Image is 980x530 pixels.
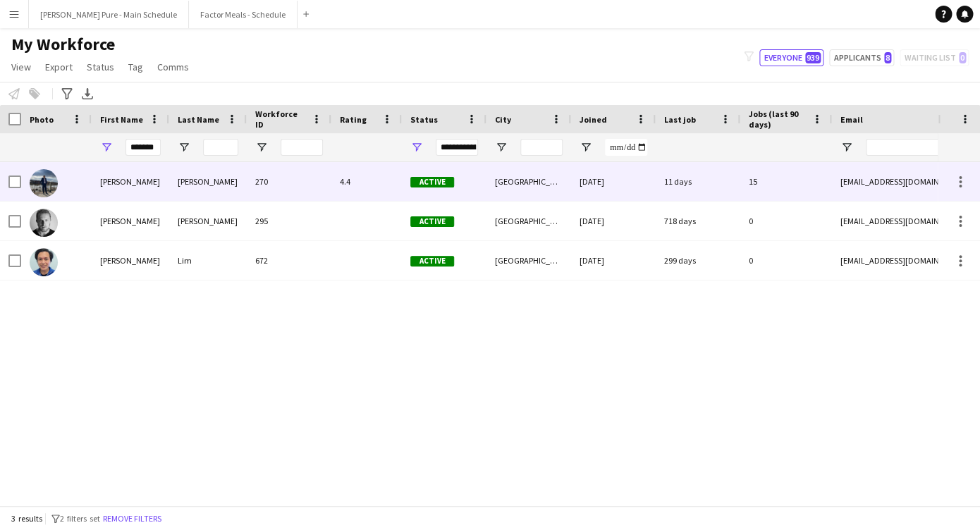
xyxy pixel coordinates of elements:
[100,114,143,125] span: First Name
[247,241,331,280] div: 672
[30,209,58,237] img: William Letellier-Black
[79,85,96,102] app-action-btn: Export XLSX
[656,241,740,280] div: 299 days
[520,139,563,156] input: City Filter Input
[571,202,656,240] div: [DATE]
[81,58,120,76] a: Status
[340,114,367,125] span: Rating
[255,141,268,154] button: Open Filter Menu
[247,202,331,240] div: 295
[740,162,832,201] div: 15
[169,202,247,240] div: [PERSON_NAME]
[580,114,607,125] span: Joined
[580,141,592,154] button: Open Filter Menu
[829,49,894,66] button: Applicants8
[178,114,219,125] span: Last Name
[805,52,821,63] span: 939
[410,114,438,125] span: Status
[486,202,571,240] div: [GEOGRAPHIC_DATA]
[92,162,169,201] div: [PERSON_NAME]
[39,58,78,76] a: Export
[123,58,149,76] a: Tag
[656,162,740,201] div: 11 days
[840,141,853,154] button: Open Filter Menu
[410,256,454,266] span: Active
[331,162,402,201] div: 4.4
[410,141,423,154] button: Open Filter Menu
[152,58,195,76] a: Comms
[255,109,306,130] span: Workforce ID
[30,169,58,197] img: William Bui
[128,61,143,73] span: Tag
[247,162,331,201] div: 270
[605,139,647,156] input: Joined Filter Input
[840,114,863,125] span: Email
[281,139,323,156] input: Workforce ID Filter Input
[100,141,113,154] button: Open Filter Menu
[495,114,511,125] span: City
[59,85,75,102] app-action-btn: Advanced filters
[30,114,54,125] span: Photo
[486,162,571,201] div: [GEOGRAPHIC_DATA]
[189,1,298,28] button: Factor Meals - Schedule
[410,216,454,227] span: Active
[11,34,115,55] span: My Workforce
[11,61,31,73] span: View
[203,139,238,156] input: Last Name Filter Input
[495,141,508,154] button: Open Filter Menu
[169,241,247,280] div: Lim
[6,58,37,76] a: View
[157,61,189,73] span: Comms
[29,1,189,28] button: [PERSON_NAME] Pure - Main Schedule
[759,49,823,66] button: Everyone939
[410,177,454,187] span: Active
[92,241,169,280] div: [PERSON_NAME]
[92,202,169,240] div: [PERSON_NAME]
[740,241,832,280] div: 0
[486,241,571,280] div: [GEOGRAPHIC_DATA]
[100,511,164,526] button: Remove filters
[30,248,58,276] img: William Lim
[125,139,161,156] input: First Name Filter Input
[749,109,807,130] span: Jobs (last 90 days)
[178,141,190,154] button: Open Filter Menu
[169,162,247,201] div: [PERSON_NAME]
[60,513,100,524] span: 2 filters set
[87,61,114,73] span: Status
[45,61,73,73] span: Export
[884,52,891,63] span: 8
[571,241,656,280] div: [DATE]
[664,114,696,125] span: Last job
[571,162,656,201] div: [DATE]
[740,202,832,240] div: 0
[656,202,740,240] div: 718 days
